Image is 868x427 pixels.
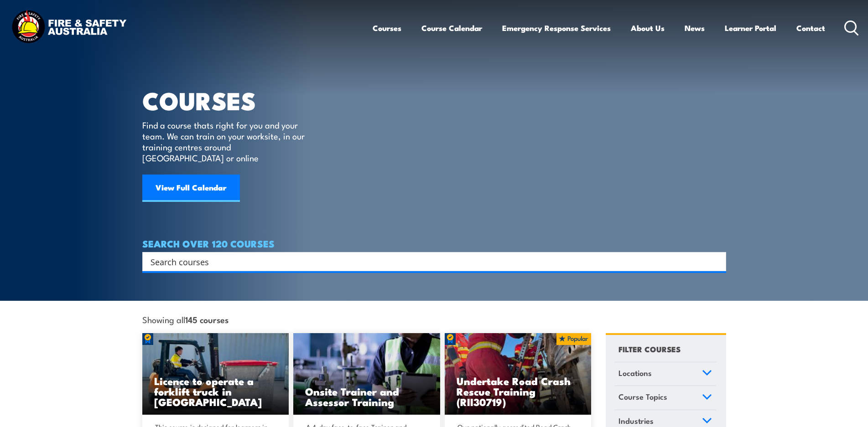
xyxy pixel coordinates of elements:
span: Locations [619,367,652,379]
p: Find a course thats right for you and your team. We can train on your worksite, in our training c... [142,119,309,163]
img: Road Crash Rescue Training [445,333,592,415]
img: Licence to operate a forklift truck Training [142,333,289,415]
a: Contact [796,16,825,40]
span: Course Topics [619,391,667,403]
h3: Licence to operate a forklift truck in [GEOGRAPHIC_DATA] [154,376,277,407]
a: Course Topics [614,386,716,410]
h3: Onsite Trainer and Assessor Training [305,386,428,407]
a: Learner Portal [725,16,776,40]
a: Locations [614,362,716,386]
strong: 145 courses [185,313,229,325]
img: Safety For Leaders [293,333,440,415]
a: Courses [373,16,401,40]
a: View Full Calendar [142,175,240,202]
h3: Undertake Road Crash Rescue Training (RII30719) [457,376,580,407]
a: Emergency Response Services [502,16,611,40]
button: Search magnifier button [710,255,723,268]
span: Showing all [142,314,229,324]
h4: FILTER COURSES [619,343,681,355]
a: About Us [631,16,665,40]
h4: SEARCH OVER 120 COURSES [142,238,726,248]
a: Licence to operate a forklift truck in [GEOGRAPHIC_DATA] [142,333,289,415]
a: News [685,16,705,40]
input: Search input [151,255,706,268]
a: Course Calendar [421,16,482,40]
span: Industries [619,415,654,427]
h1: COURSES [142,89,318,111]
a: Onsite Trainer and Assessor Training [293,333,440,415]
a: Undertake Road Crash Rescue Training (RII30719) [445,333,592,415]
form: Search form [152,255,708,268]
